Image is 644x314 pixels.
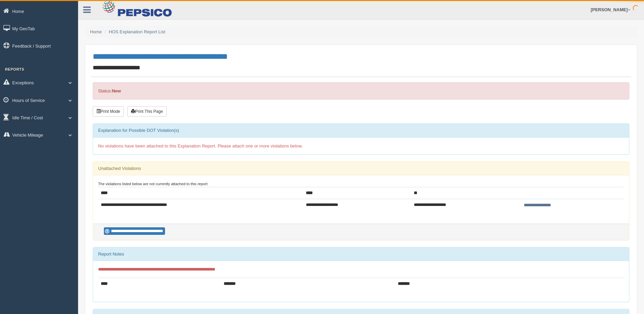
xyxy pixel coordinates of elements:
[112,88,121,93] strong: New
[93,247,629,261] div: Report Notes
[93,82,629,100] div: Status:
[93,162,629,175] div: Unattached Violations
[98,143,303,149] span: No violations have been attached to this Explanation Report. Please attach one or more violations...
[109,29,165,34] a: HOS Explanation Report List
[90,29,102,34] a: Home
[93,106,124,117] button: Print Mode
[93,124,629,137] div: Explanation for Possible DOT Violation(s)
[127,106,167,117] button: Print This Page
[98,182,208,186] small: The violations listed below are not currently attached to this report:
